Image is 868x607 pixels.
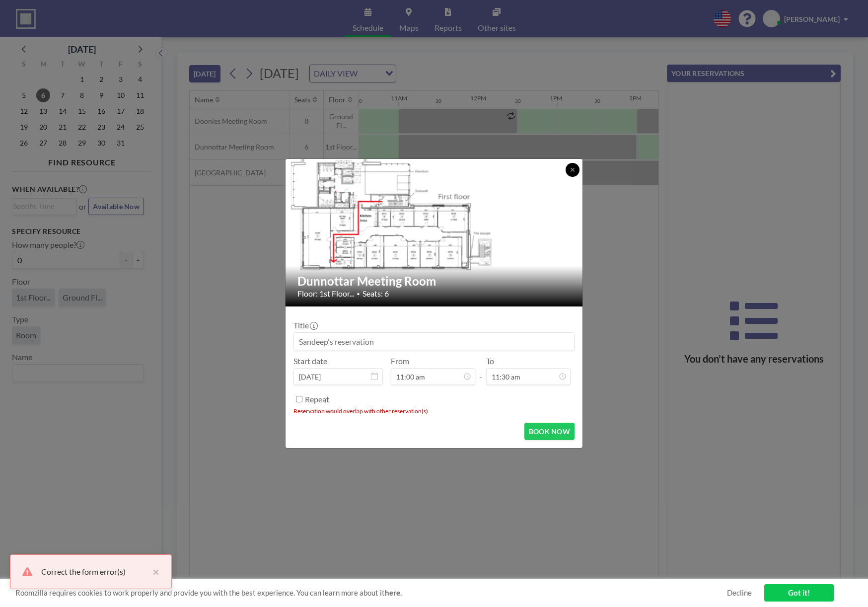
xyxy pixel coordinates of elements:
[286,149,583,316] img: 537.png
[41,566,147,578] div: Correct the form error(s)
[362,289,389,299] span: Seats: 6
[524,423,575,440] button: BOOK NOW
[305,394,329,404] label: Repeat
[147,566,159,578] button: close
[391,356,409,366] label: From
[727,588,752,598] a: Decline
[293,320,317,330] label: Title
[293,407,575,415] li: Reservation would overlap with other reservation(s)
[297,274,572,289] h2: Dunnottar Meeting Room
[293,356,327,366] label: Start date
[486,356,494,366] label: To
[764,584,834,602] a: Got it!
[357,290,360,298] span: •
[479,360,482,381] span: -
[15,588,727,598] span: Roomzilla requires cookies to work properly and provide you with the best experience. You can lea...
[294,333,574,350] input: Sandeep's reservation
[385,588,402,597] a: here.
[297,289,354,299] span: Floor: 1st Floor...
